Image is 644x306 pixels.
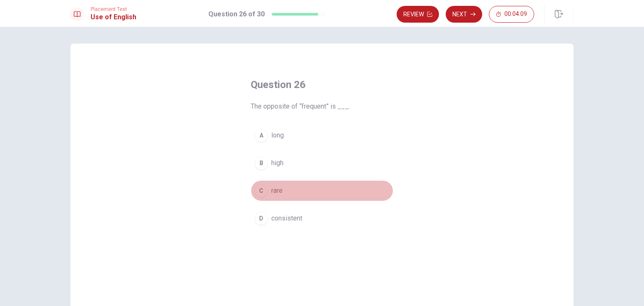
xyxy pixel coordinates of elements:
[254,156,268,170] div: B
[504,11,527,18] span: 00:04:09
[254,184,268,197] div: C
[251,180,393,201] button: Crare
[251,78,393,91] h4: Question 26
[397,6,439,23] button: Review
[251,101,393,112] span: The opposite of “frequent” is ___.
[251,125,393,146] button: Along
[251,153,393,174] button: Bhigh
[271,158,283,168] span: high
[271,186,283,196] span: rare
[489,6,534,23] button: 00:04:09
[254,129,268,142] div: A
[251,208,393,229] button: Dconsistent
[91,6,136,12] span: Placement Test
[446,6,482,23] button: Next
[271,213,302,223] span: consistent
[208,9,265,19] h1: Question 26 of 30
[271,130,284,140] span: long
[254,212,268,225] div: D
[91,12,136,22] h1: Use of English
